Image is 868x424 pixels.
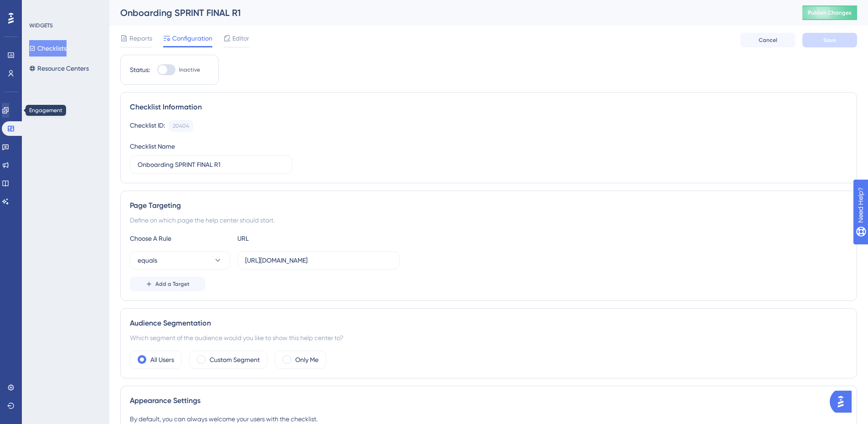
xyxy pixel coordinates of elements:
span: Publish Changes [808,9,852,16]
span: Reports [129,33,152,44]
div: URL [237,233,338,244]
span: Need Help? [21,2,57,13]
div: Which segment of the audience would you like to show this help center to? [130,332,847,343]
div: Checklist ID: [130,120,165,132]
div: Appearance Settings [130,395,847,406]
span: Save [823,36,836,44]
input: yourwebsite.com/path [245,255,392,265]
span: Inactive [179,66,200,73]
span: Add a Target [155,280,190,288]
button: Add a Target [130,277,205,291]
button: Checklists [29,40,67,57]
button: Publish Changes [802,5,857,20]
label: All Users [150,354,174,365]
div: Audience Segmentation [130,318,847,329]
div: Choose A Rule [130,233,230,244]
div: Onboarding SPRINT FINAL R1 [120,6,780,19]
div: Checklist Information [130,102,847,113]
button: Resource Centers [29,60,89,77]
button: equals [130,251,230,269]
div: Page Targeting [130,200,847,211]
span: Configuration [172,33,212,44]
iframe: UserGuiding AI Assistant Launcher [830,388,857,415]
label: Only Me [295,354,318,365]
div: WIDGETS [29,22,53,29]
div: Define on which page the help center should start. [130,215,847,226]
div: Status: [130,64,150,75]
label: Custom Segment [210,354,260,365]
input: Type your Checklist name [138,160,284,170]
span: Editor [232,33,249,44]
div: Checklist Name [130,141,175,152]
span: equals [138,255,157,266]
button: Save [802,33,857,47]
div: 20404 [173,122,189,129]
span: Cancel [759,36,777,44]
button: Cancel [740,33,795,47]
